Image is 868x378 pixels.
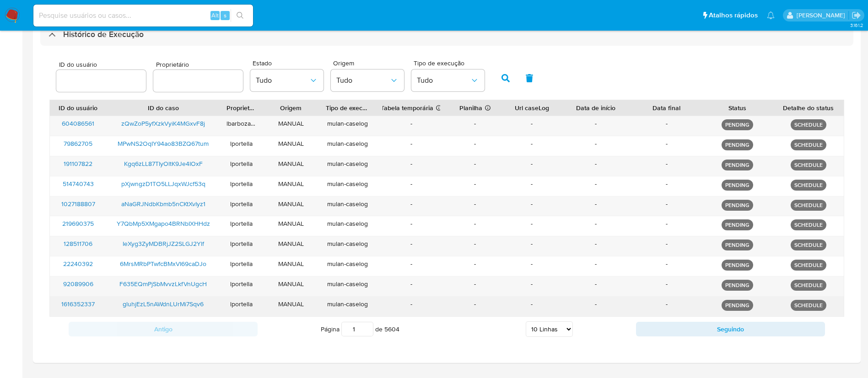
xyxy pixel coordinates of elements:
[211,11,219,20] span: Alt
[850,21,863,29] span: 3.161.2
[852,11,861,20] a: Sair
[709,11,758,20] span: Atalhos rápidos
[224,11,226,20] span: s
[231,9,249,22] button: search-icon
[767,11,775,19] a: Notificações
[33,10,253,21] input: Pesquise usuários ou casos...
[797,11,848,20] p: adriano.brito@mercadolivre.com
